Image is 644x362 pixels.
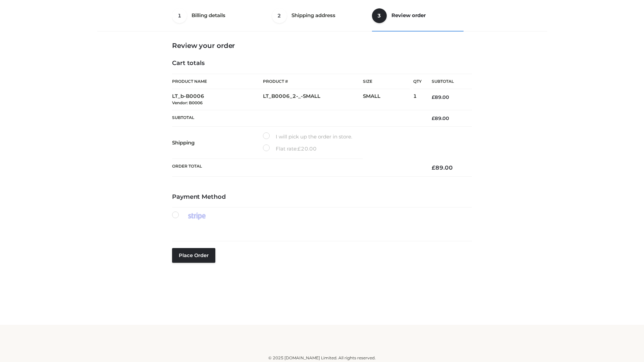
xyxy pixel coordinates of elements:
h4: Payment Method [172,193,472,201]
label: Flat rate: [263,144,317,153]
th: Qty [413,74,422,89]
label: I will pick up the order in store. [263,132,352,141]
span: £ [432,115,435,121]
h4: Cart totals [172,60,472,67]
bdi: 89.00 [432,94,449,100]
bdi: 89.00 [432,164,453,171]
th: Subtotal [172,110,422,126]
div: © 2025 [DOMAIN_NAME] Limited. All rights reserved. [100,355,544,361]
th: Product Name [172,74,263,89]
h3: Review your order [172,42,472,50]
small: Vendor: B0006 [172,100,203,105]
td: 1 [413,89,422,110]
th: Order Total [172,159,422,177]
bdi: 89.00 [432,115,449,121]
span: £ [432,164,435,171]
th: Product # [263,74,363,89]
bdi: 20.00 [298,145,317,152]
td: LT_B0006_2-_-SMALL [263,89,363,110]
td: SMALL [363,89,413,110]
th: Shipping [172,127,263,159]
th: Subtotal [422,74,472,89]
span: £ [298,145,301,152]
th: Size [363,74,410,89]
span: £ [432,94,435,100]
button: Place order [172,248,215,263]
td: LT_b-B0006 [172,89,263,110]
